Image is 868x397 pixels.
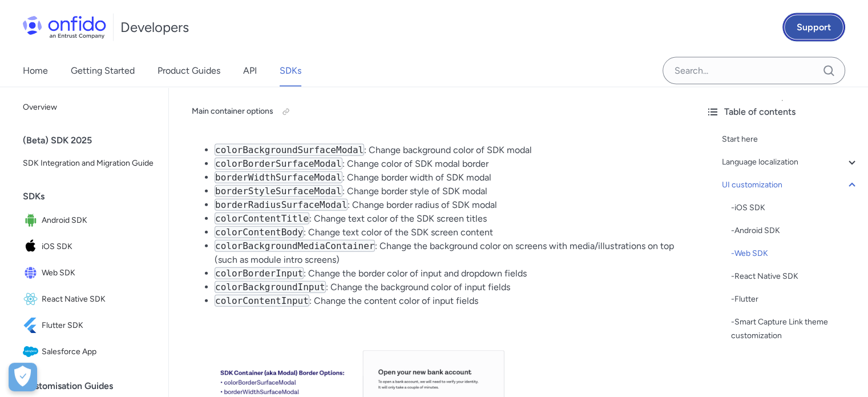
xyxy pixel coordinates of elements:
[215,199,348,211] code: borderRadiusSurfaceModal
[215,157,674,171] li: : Change color of SDK modal border
[215,240,375,252] code: colorBackgroundMediaContainer
[23,212,42,228] img: IconAndroid SDK
[158,55,220,87] a: Product Guides
[215,294,674,308] li: : Change the content color of input fields
[120,18,189,37] h1: Developers
[42,239,155,255] span: iOS SDK
[23,344,42,360] img: IconSalesforce App
[71,55,135,87] a: Getting Started
[731,270,859,283] div: - React Native SDK
[215,239,674,267] li: : Change the background color on screens with media/illustrations on top (such as module intro sc...
[706,105,859,119] div: Table of contents
[722,133,859,146] a: Start here
[215,185,342,197] code: borderStyleSurfaceModal
[215,267,304,279] code: colorBorderInput
[215,171,674,185] li: : Change border width of SDK modal
[23,157,155,170] span: SDK Integration and Migration Guide
[215,212,309,224] code: colorContentTitle
[42,265,155,281] span: Web SDK
[215,143,674,157] li: : Change background color of SDK modal
[23,55,48,87] a: Home
[23,239,42,255] img: IconiOS SDK
[23,291,42,307] img: IconReact Native SDK
[23,265,42,281] img: IconWeb SDK
[215,212,674,226] li: : Change text color of the SDK screen titles
[18,287,159,312] a: IconReact Native SDKReact Native SDK
[18,313,159,338] a: IconFlutter SDKFlutter SDK
[215,171,342,183] code: borderWidthSurfaceModal
[215,280,674,294] li: : Change the background color of input fields
[215,267,674,280] li: : Change the border color of input and dropdown fields
[9,363,37,391] div: Cookie Preferences
[731,224,859,238] div: - Android SDK
[215,226,304,238] code: colorContentBody
[280,55,301,87] a: SDKs
[663,57,845,85] input: Onfido search input field
[215,198,674,212] li: : Change border radius of SDK modal
[731,201,859,215] div: - iOS SDK
[42,212,155,228] span: Android SDK
[9,363,37,391] button: Open Preferences
[215,226,674,239] li: : Change text color of the SDK screen content
[782,13,845,42] a: Support
[23,185,164,208] div: SDKs
[215,281,326,293] code: colorBackgroundInput
[18,260,159,286] a: IconWeb SDKWeb SDK
[18,234,159,259] a: IconiOS SDKiOS SDK
[42,318,155,334] span: Flutter SDK
[731,315,859,343] a: -Smart Capture Link theme customization
[731,224,859,238] a: -Android SDK
[18,208,159,233] a: IconAndroid SDKAndroid SDK
[731,292,859,306] a: -Flutter
[23,129,164,152] div: (Beta) SDK 2025
[731,315,859,343] div: - Smart Capture Link theme customization
[722,178,859,192] a: UI customization
[731,247,859,260] div: - Web SDK
[42,291,155,307] span: React Native SDK
[18,96,159,119] a: Overview
[243,55,257,87] a: API
[215,144,364,156] code: colorBackgroundSurfaceModal
[192,103,674,121] h5: Main container options
[731,201,859,215] a: -iOS SDK
[18,152,159,175] a: SDK Integration and Migration Guide
[23,101,155,114] span: Overview
[215,185,674,198] li: : Change border style of SDK modal
[731,292,859,306] div: - Flutter
[722,155,859,169] a: Language localization
[215,158,342,170] code: colorBorderSurfaceModal
[731,270,859,283] a: -React Native SDK
[23,318,42,334] img: IconFlutter SDK
[215,295,309,307] code: colorContentInput
[18,339,159,364] a: IconSalesforce AppSalesforce App
[731,247,859,260] a: -Web SDK
[23,16,106,39] img: Onfido Logo
[42,344,155,360] span: Salesforce App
